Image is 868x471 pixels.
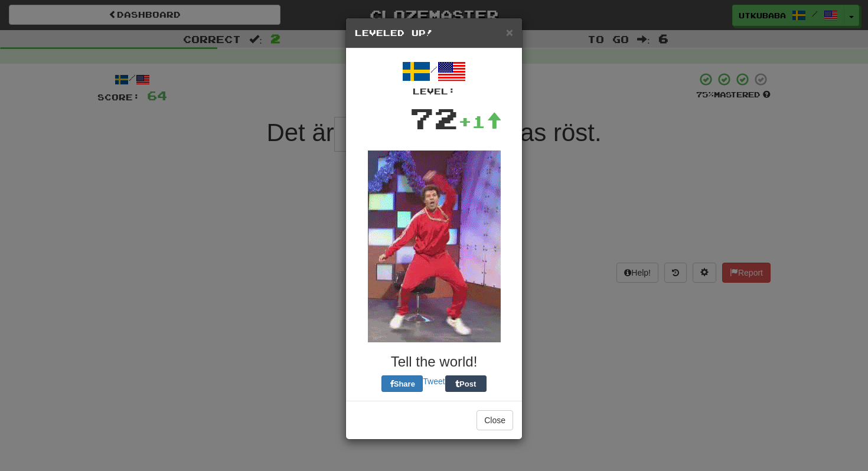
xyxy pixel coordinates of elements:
[355,86,513,97] div: Level:
[445,375,487,392] button: Post
[506,25,513,39] span: ×
[381,375,423,392] button: Share
[477,410,513,430] button: Close
[423,377,445,386] a: Tweet
[355,57,513,97] div: /
[410,97,458,139] div: 72
[355,27,513,39] h5: Leveled Up!
[458,110,502,133] div: +1
[355,354,513,369] h3: Tell the world!
[368,151,501,342] img: red-jumpsuit-0a91143f7507d151a8271621424c3ee7c84adcb3b18e0b5e75c121a86a6f61d6.gif
[506,26,513,38] button: Close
